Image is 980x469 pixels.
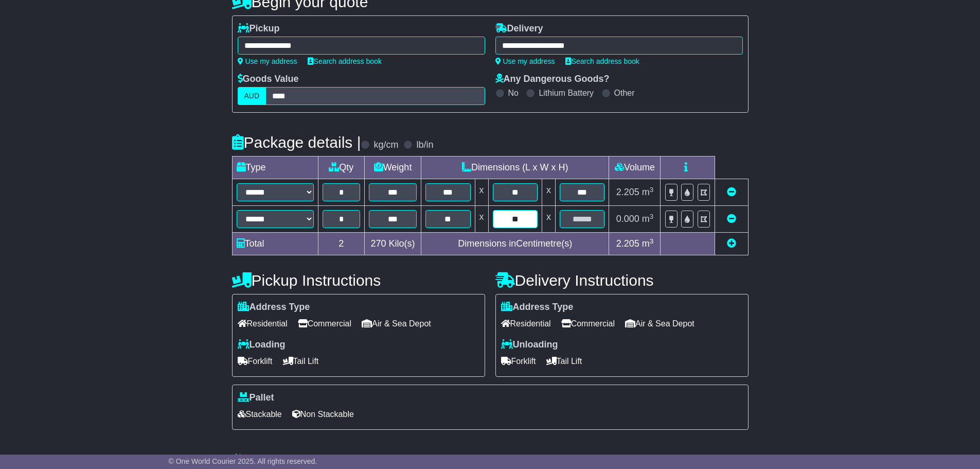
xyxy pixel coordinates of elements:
[475,206,488,233] td: x
[616,214,639,224] span: 0.000
[495,57,555,65] a: Use my address
[650,237,654,245] sup: 3
[561,316,615,332] span: Commercial
[371,238,386,249] span: 270
[614,88,635,98] label: Other
[169,457,317,465] span: © One World Courier 2025. All rights reserved.
[238,23,280,34] label: Pickup
[650,213,654,220] sup: 3
[238,74,299,85] label: Goods Value
[238,87,266,105] label: AUD
[508,88,519,98] label: No
[421,233,609,255] td: Dimensions in Centimetre(s)
[365,157,421,179] td: Weight
[421,157,609,179] td: Dimensions (L x W x H)
[542,179,555,206] td: x
[727,214,736,224] a: Remove this item
[650,186,654,194] sup: 3
[727,187,736,197] a: Remove this item
[238,406,282,422] span: Stackable
[238,339,286,351] label: Loading
[501,316,551,332] span: Residential
[318,233,365,255] td: 2
[232,233,318,255] td: Total
[542,206,555,233] td: x
[495,74,610,85] label: Any Dangerous Goods?
[373,140,398,151] label: kg/cm
[495,23,543,34] label: Delivery
[238,57,297,65] a: Use my address
[727,238,736,249] a: Add new item
[642,187,654,197] span: m
[362,316,431,332] span: Air & Sea Depot
[495,272,749,289] h4: Delivery Instructions
[308,57,382,65] a: Search address book
[232,134,361,151] h4: Package details |
[501,302,574,313] label: Address Type
[501,339,558,351] label: Unloading
[232,272,485,289] h4: Pickup Instructions
[318,157,365,179] td: Qty
[283,353,319,369] span: Tail Lift
[238,316,288,332] span: Residential
[232,157,318,179] td: Type
[625,316,694,332] span: Air & Sea Depot
[616,187,639,197] span: 2.205
[416,140,433,151] label: lb/in
[238,353,273,369] span: Forklift
[539,88,594,98] label: Lithium Battery
[292,406,354,422] span: Non Stackable
[616,238,639,249] span: 2.205
[642,238,654,249] span: m
[298,316,351,332] span: Commercial
[365,233,421,255] td: Kilo(s)
[238,392,274,404] label: Pallet
[475,179,488,206] td: x
[238,302,310,313] label: Address Type
[565,57,639,65] a: Search address book
[642,214,654,224] span: m
[609,157,661,179] td: Volume
[501,353,536,369] span: Forklift
[546,353,582,369] span: Tail Lift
